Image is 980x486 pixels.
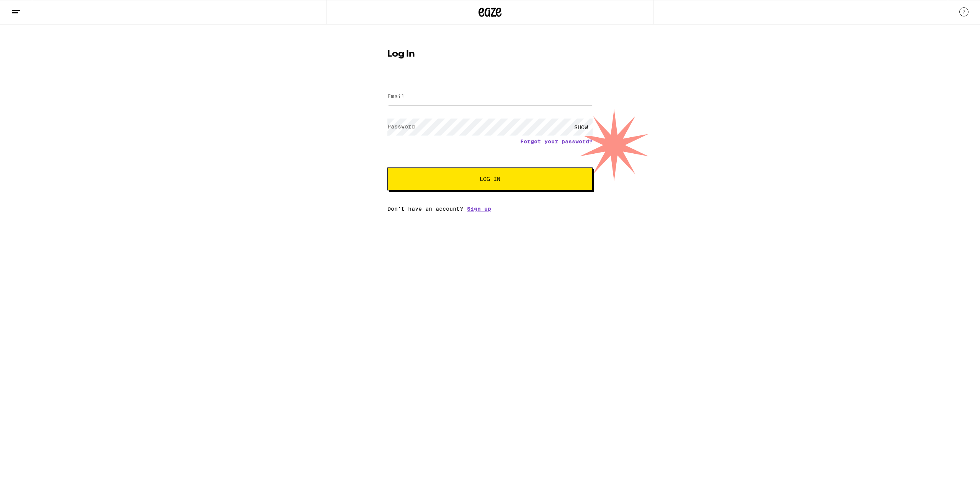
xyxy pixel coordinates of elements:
[520,138,593,145] a: Forgot your password?
[387,88,593,106] input: Email
[387,167,593,190] button: Log In
[570,119,593,136] div: SHOW
[387,50,593,59] h1: Log In
[480,176,500,182] span: Log In
[467,206,491,212] a: Sign up
[387,93,405,99] label: Email
[387,124,415,130] label: Password
[387,206,593,212] div: Don't have an account?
